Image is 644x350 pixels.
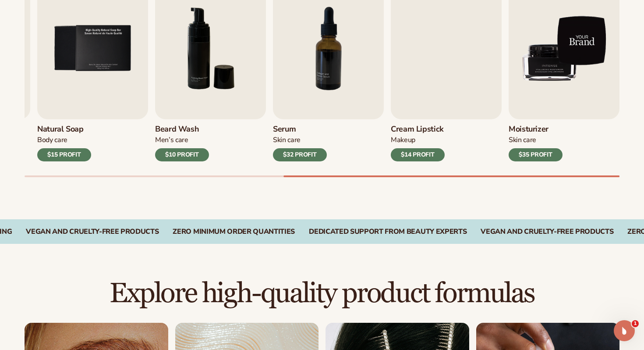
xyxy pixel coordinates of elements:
div: Skin Care [509,136,563,145]
div: Skin Care [273,136,327,145]
div: Men’s Care [155,136,209,145]
div: $32 PROFIT [273,148,327,161]
div: DEDICATED SUPPORT FROM BEAUTY EXPERTS [309,228,467,236]
div: ZERO MINIMUM ORDER QUANTITIES [173,228,295,236]
h3: Cream Lipstick [391,125,445,134]
h3: Serum [273,125,327,134]
div: $35 PROFIT [509,148,563,161]
div: VEGAN AND CRUELTY-FREE PRODUCTS [26,228,159,236]
div: Body Care [37,136,91,145]
h2: Explore high-quality product formulas [25,279,619,308]
div: Vegan and Cruelty-Free Products [481,228,613,236]
div: $15 PROFIT [37,148,91,161]
div: $10 PROFIT [155,148,209,161]
h3: Moisturizer [509,125,563,134]
h3: Beard Wash [155,125,209,134]
div: $14 PROFIT [391,148,445,161]
h3: Natural Soap [37,125,91,134]
iframe: Intercom live chat [614,320,635,341]
div: Makeup [391,136,445,145]
span: 1 [632,320,639,327]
